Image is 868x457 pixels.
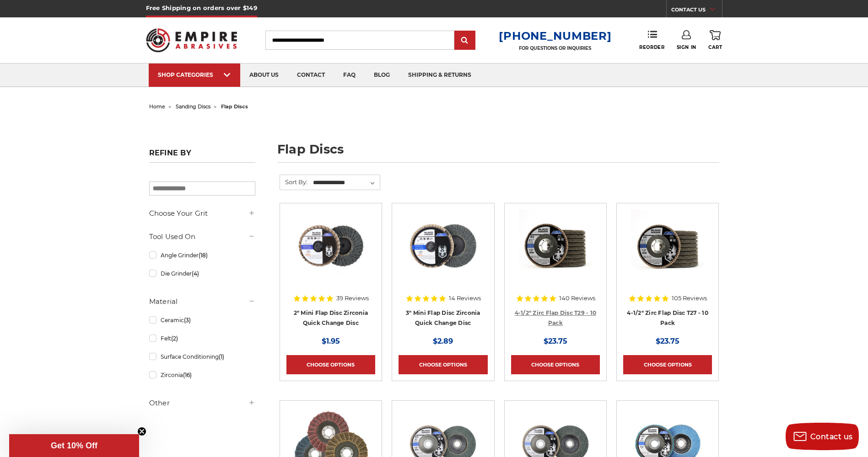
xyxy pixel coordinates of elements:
div: Get 10% OffClose teaser [9,434,139,457]
span: $2.89 [433,337,453,345]
a: Die Grinder [149,266,255,282]
a: Zirconia [149,367,255,383]
img: Empire Abrasives [146,22,237,58]
h5: Other [149,398,255,409]
a: Choose Options [511,355,600,374]
span: 39 Reviews [336,295,369,301]
h1: flap discs [277,143,719,163]
a: Black Hawk 4-1/2" x 7/8" Flap Disc Type 27 - 10 Pack [623,210,712,298]
h5: Material [149,296,255,307]
h5: Refine by [149,149,255,163]
a: Ceramic [149,312,255,328]
p: FOR QUESTIONS OR INQUIRIES [499,45,611,51]
input: Submit [456,32,474,50]
h5: Tool Used On [149,231,255,242]
a: Surface Conditioning [149,349,255,365]
h5: Choose Your Grit [149,208,255,219]
span: (3) [184,317,191,324]
span: $23.75 [656,337,679,345]
a: contact [288,64,334,87]
span: 14 Reviews [449,295,481,301]
span: (18) [199,252,208,259]
span: Cart [708,44,722,50]
a: 2" Mini Flap Disc Zirconia Quick Change Disc [294,309,368,327]
a: Reorder [639,30,664,50]
img: Black Hawk Abrasives 2-inch Zirconia Flap Disc with 60 Grit Zirconia for Smooth Finishing [294,210,367,283]
span: Contact us [810,432,853,441]
a: 3" Mini Flap Disc Zirconia Quick Change Disc [406,309,480,327]
span: $23.75 [544,337,567,345]
a: CONTACT US [671,5,722,17]
span: flap discs [221,103,248,110]
span: (4) [192,270,199,277]
span: $1.95 [322,337,340,345]
a: home [149,103,165,110]
span: (1) [219,353,224,360]
span: 105 Reviews [672,295,707,301]
a: Choose Options [623,355,712,374]
span: Get 10% Off [51,441,97,450]
a: faq [334,64,365,87]
a: [PHONE_NUMBER] [499,29,611,43]
img: Black Hawk 4-1/2" x 7/8" Flap Disc Type 27 - 10 Pack [631,210,704,283]
select: Sort By: [312,176,380,190]
span: 140 Reviews [559,295,595,301]
a: 4-1/2" Zirc Flap Disc T29 - 10 Pack [515,309,597,327]
img: 4.5" Black Hawk Zirconia Flap Disc 10 Pack [519,210,592,283]
a: Felt [149,330,255,346]
button: Close teaser [137,427,146,436]
div: SHOP CATEGORIES [158,71,231,78]
a: about us [240,64,288,87]
span: Reorder [639,44,664,50]
label: Sort By: [280,175,307,189]
span: (2) [171,335,178,342]
a: 4.5" Black Hawk Zirconia Flap Disc 10 Pack [511,210,600,298]
a: 4-1/2" Zirc Flap Disc T27 - 10 Pack [627,309,708,327]
a: sanding discs [176,103,210,110]
a: Black Hawk Abrasives 2-inch Zirconia Flap Disc with 60 Grit Zirconia for Smooth Finishing [286,210,375,298]
a: Choose Options [399,355,487,374]
span: Sign In [677,44,696,50]
a: shipping & returns [399,64,480,87]
img: BHA 3" Quick Change 60 Grit Flap Disc for Fine Grinding and Finishing [406,210,480,283]
a: Choose Options [286,355,375,374]
button: Contact us [786,423,859,450]
span: (16) [183,372,192,378]
a: BHA 3" Quick Change 60 Grit Flap Disc for Fine Grinding and Finishing [399,210,487,298]
a: blog [365,64,399,87]
a: Cart [708,30,722,50]
a: Angle Grinder [149,247,255,263]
